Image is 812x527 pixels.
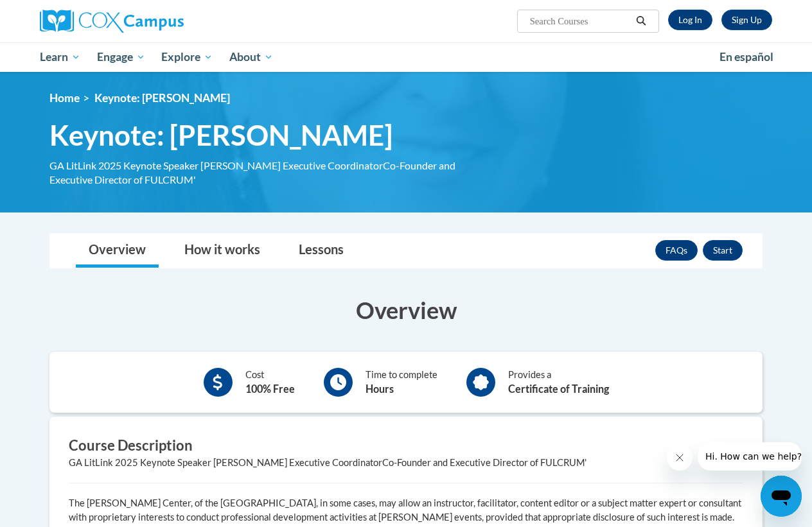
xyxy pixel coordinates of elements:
[631,13,651,29] button: Search
[40,49,80,65] span: Learn
[703,240,743,261] button: Start
[31,42,89,72] a: Learn
[153,42,221,72] a: Explore
[761,476,802,517] iframe: Button to launch messaging window
[529,13,631,29] input: Search Courses
[172,234,273,268] a: How it works
[366,383,394,395] b: Hours
[30,42,782,72] div: Main menu
[161,49,213,65] span: Explore
[719,50,773,64] span: En español
[40,10,184,33] img: Cox Campus
[229,49,273,65] span: About
[89,42,154,72] a: Engage
[49,294,763,326] h3: Overview
[94,91,230,105] span: Keynote: [PERSON_NAME]
[667,445,693,471] iframe: Close message
[508,383,609,395] b: Certificate of Training
[49,118,393,152] span: Keynote: [PERSON_NAME]
[97,49,145,65] span: Engage
[76,234,159,268] a: Overview
[49,91,80,105] a: Home
[40,10,271,33] a: Cox Campus
[69,436,743,456] h3: Course Description
[655,240,698,261] a: FAQs
[508,368,609,397] div: Provides a
[245,383,295,395] b: 100% Free
[69,456,743,470] div: GA LitLink 2025 Keynote Speaker [PERSON_NAME] Executive CoordinatorCo-Founder and Executive Direc...
[245,368,295,397] div: Cost
[668,10,712,30] a: Log In
[286,234,357,268] a: Lessons
[221,42,281,72] a: About
[49,159,493,187] div: GA LitLink 2025 Keynote Speaker [PERSON_NAME] Executive CoordinatorCo-Founder and Executive Direc...
[721,10,772,30] a: Register
[698,442,802,471] iframe: Message from company
[711,44,782,71] a: En español
[366,368,437,397] div: Time to complete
